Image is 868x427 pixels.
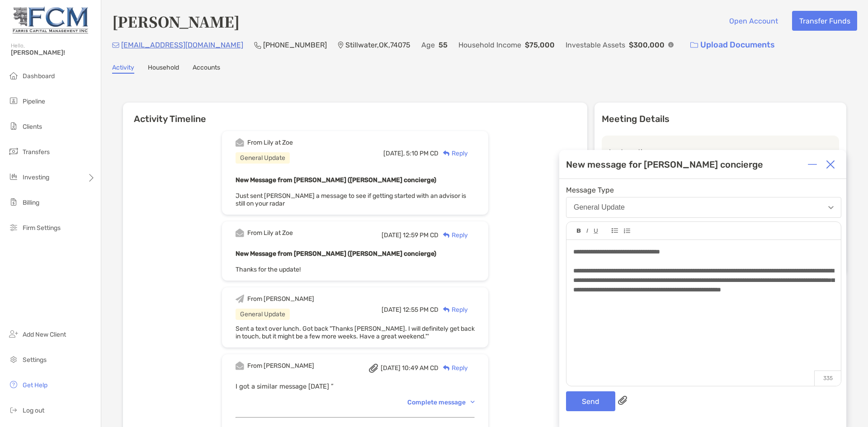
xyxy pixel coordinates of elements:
div: From [PERSON_NAME] [247,295,314,303]
span: Transfers [23,148,50,156]
img: Editor control icon [623,228,630,234]
div: Reply [439,363,468,373]
div: General Update [236,152,290,164]
p: 55 [439,39,448,51]
span: Investing [23,174,49,181]
img: Chevron icon [471,401,475,404]
span: Settings [23,356,47,364]
span: Sent a text over lunch. Got back "Thanks [PERSON_NAME]. I will definitely get back in touch, but ... [236,325,475,340]
a: Activity [112,64,134,74]
img: Event icon [236,138,244,147]
span: 10:49 AM CD [402,364,439,372]
img: investing icon [8,171,19,182]
span: Log out [23,407,44,414]
img: Reply icon [443,150,450,156]
div: Reply [439,149,468,158]
img: add_new_client icon [8,328,19,339]
span: [DATE] [381,364,401,372]
div: From Lily at Zoe [247,139,293,146]
b: New Message from [PERSON_NAME] ([PERSON_NAME] concierge) [236,176,436,184]
span: Thanks for the update! [236,266,301,273]
img: Reply icon [443,307,450,313]
p: [PHONE_NUMBER] [263,39,327,51]
p: Stillwater , OK , 74075 [345,39,410,51]
h6: Activity Timeline [123,103,587,124]
p: Household Income [458,39,521,51]
img: logout icon [8,404,19,415]
button: Send [566,391,615,411]
img: Close [826,160,835,169]
p: 335 [814,371,841,386]
p: Age [421,39,435,51]
img: transfers icon [8,146,19,157]
img: Info Icon [668,42,674,47]
span: Message Type [566,186,841,194]
p: Last meeting [609,146,832,158]
img: Event icon [236,295,244,303]
div: Complete message [407,399,475,406]
span: I got a similar message [DATE] ” [236,382,334,390]
img: Editor control icon [586,229,588,233]
p: [EMAIL_ADDRESS][DOMAIN_NAME] [121,39,243,51]
img: attachment [369,364,378,373]
img: settings icon [8,354,19,365]
button: Transfer Funds [792,11,857,31]
div: General Update [236,309,290,320]
img: dashboard icon [8,70,19,81]
span: [DATE] [382,306,401,314]
p: $300,000 [629,39,665,51]
img: Editor control icon [594,229,598,234]
img: Editor control icon [577,229,581,233]
button: General Update [566,197,841,218]
span: [PERSON_NAME]! [11,49,95,56]
img: firm-settings icon [8,222,19,233]
span: Get Help [23,381,47,389]
p: Investable Assets [566,39,625,51]
img: Location Icon [338,42,344,49]
img: Event icon [236,229,244,237]
div: From [PERSON_NAME] [247,362,314,370]
img: paperclip attachments [618,396,627,405]
img: Event icon [236,361,244,370]
span: Pipeline [23,98,45,105]
span: 5:10 PM CD [406,150,439,157]
img: Reply icon [443,232,450,238]
a: Accounts [193,64,220,74]
div: Reply [439,305,468,314]
span: 12:55 PM CD [403,306,439,314]
span: Dashboard [23,72,55,80]
div: New message for [PERSON_NAME] concierge [566,159,763,170]
span: Firm Settings [23,224,61,232]
div: General Update [574,203,625,211]
img: pipeline icon [8,95,19,106]
p: Meeting Details [602,113,839,125]
a: Household [148,64,179,74]
img: button icon [690,42,698,48]
span: 12:59 PM CD [403,231,439,239]
p: $75,000 [525,39,555,51]
b: New Message from [PERSON_NAME] ([PERSON_NAME] concierge) [236,250,436,258]
div: Reply [439,230,468,240]
span: Just sent [PERSON_NAME] a message to see if getting started with an advisor is still on your radar [236,192,466,207]
img: Reply icon [443,365,450,371]
div: From Lily at Zoe [247,229,293,237]
img: Open dropdown arrow [828,206,834,209]
img: Phone Icon [254,42,261,49]
button: Open Account [722,11,785,31]
span: Billing [23,199,39,206]
a: Upload Documents [684,35,781,55]
img: get-help icon [8,379,19,390]
h4: [PERSON_NAME] [112,11,240,32]
img: Email Icon [112,42,119,48]
span: Add New Client [23,331,66,338]
span: Clients [23,123,42,131]
span: [DATE] [382,231,401,239]
img: Expand or collapse [808,160,817,169]
img: clients icon [8,121,19,131]
img: Editor control icon [612,228,618,233]
span: [DATE], [383,150,405,157]
img: billing icon [8,197,19,207]
img: Zoe Logo [11,4,90,36]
